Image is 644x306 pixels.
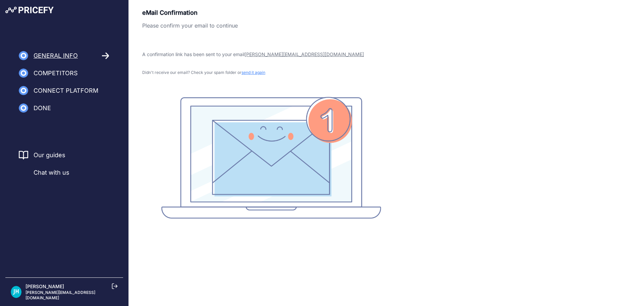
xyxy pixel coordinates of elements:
img: Pricefy Logo [5,7,54,13]
p: Please confirm your email to continue [142,21,400,30]
span: General Info [34,51,78,60]
span: Connect Platform [34,86,98,95]
span: [PERSON_NAME][EMAIL_ADDRESS][DOMAIN_NAME] [245,51,364,57]
p: eMail Confirmation [142,8,400,17]
span: send it again [241,70,265,75]
a: Chat with us [19,168,69,177]
p: A confirmation link has been sent to your email [142,51,400,58]
a: Our guides [34,150,65,160]
p: [PERSON_NAME][EMAIL_ADDRESS][DOMAIN_NAME] [25,290,118,301]
p: Didn't receive our email? Check your spam folder or [142,70,400,75]
p: [PERSON_NAME] [25,283,118,290]
span: Competitors [34,69,78,78]
span: Done [34,103,51,113]
span: Chat with us [34,168,69,177]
